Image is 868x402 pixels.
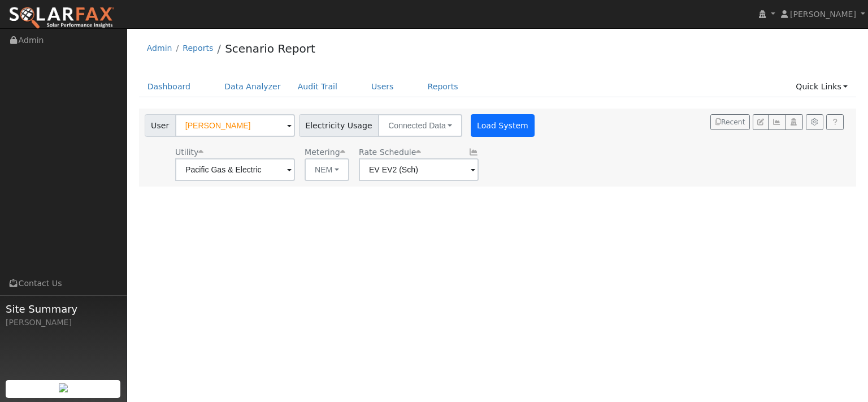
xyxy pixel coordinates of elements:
input: Select a Utility [175,158,295,181]
div: Metering [305,146,349,158]
a: Audit Trail [289,76,346,97]
img: SolarFax [8,6,115,30]
a: Data Analyzer [216,76,289,97]
a: Scenario Report [225,42,315,55]
div: Utility [175,146,295,158]
button: Settings [806,114,823,130]
button: Multi-Series Graph [768,114,785,130]
a: Reports [183,44,213,53]
input: Select a Rate Schedule [359,158,479,181]
a: Dashboard [139,76,199,97]
div: [PERSON_NAME] [6,317,121,328]
button: Load System [471,114,535,137]
a: Admin [147,44,172,53]
span: User [145,114,176,137]
button: Recent [710,114,750,130]
span: [PERSON_NAME] [790,10,856,19]
button: Edit User [753,114,769,130]
span: Electricity Usage [299,114,379,137]
button: NEM [305,158,349,181]
a: Quick Links [787,76,856,97]
a: Help Link [826,114,844,130]
img: retrieve [59,383,68,392]
input: Select a User [175,114,295,137]
a: Reports [419,76,467,97]
span: Alias: HEV2AN [359,148,421,157]
button: Login As [785,114,802,130]
span: Site Summary [6,301,121,317]
button: Connected Data [378,114,462,137]
a: Users [363,76,402,97]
